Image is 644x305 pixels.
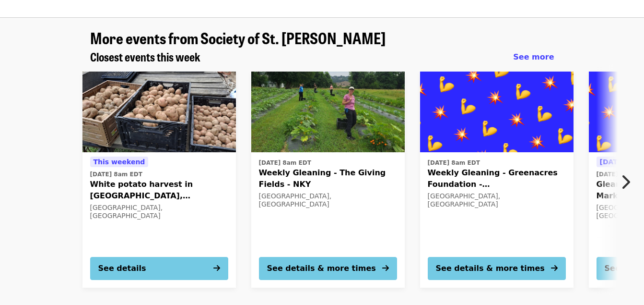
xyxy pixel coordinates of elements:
[90,179,228,202] span: White potato harvest in [GEOGRAPHIC_DATA], [GEOGRAPHIC_DATA] on 9/13!
[94,158,145,166] span: This weekend
[90,48,200,65] span: Closest events this week
[621,173,630,191] i: chevron-right icon
[82,72,236,152] img: White potato harvest in Stantonsburg, NC on 9/13! organized by Society of St. Andrew
[267,263,376,274] div: See details & more times
[382,264,389,273] i: arrow-right icon
[551,264,558,273] i: arrow-right icon
[90,26,386,49] span: More events from Society of St. [PERSON_NAME]
[90,204,228,220] div: [GEOGRAPHIC_DATA], [GEOGRAPHIC_DATA]
[420,72,574,152] img: Weekly Gleaning - Greenacres Foundation - Indian Hill organized by Society of St. Andrew
[251,72,405,288] a: See details for "Weekly Gleaning - The Giving Fields - NKY"
[90,170,142,179] time: [DATE] 8am EDT
[259,192,397,208] div: [GEOGRAPHIC_DATA], [GEOGRAPHIC_DATA]
[436,263,545,274] div: See details & more times
[213,264,220,273] i: arrow-right icon
[513,52,554,61] span: See more
[259,159,311,167] time: [DATE] 8am EDT
[428,192,566,208] div: [GEOGRAPHIC_DATA], [GEOGRAPHIC_DATA]
[259,167,397,190] span: Weekly Gleaning - The Giving Fields - NKY
[98,263,146,274] div: See details
[428,159,480,167] time: [DATE] 8am EDT
[513,51,554,63] a: See more
[251,72,405,152] img: Weekly Gleaning - The Giving Fields - NKY organized by Society of St. Andrew
[82,72,236,288] a: See details for "White potato harvest in Stantonsburg, NC on 9/13!"
[90,50,200,64] a: Closest events this week
[612,169,644,195] button: Next item
[428,167,566,190] span: Weekly Gleaning - Greenacres Foundation - [GEOGRAPHIC_DATA]
[428,257,566,280] button: See details & more times
[82,50,562,64] div: Closest events this week
[259,257,397,280] button: See details & more times
[90,257,228,280] button: See details
[420,72,574,288] a: See details for "Weekly Gleaning - Greenacres Foundation - Indian Hill"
